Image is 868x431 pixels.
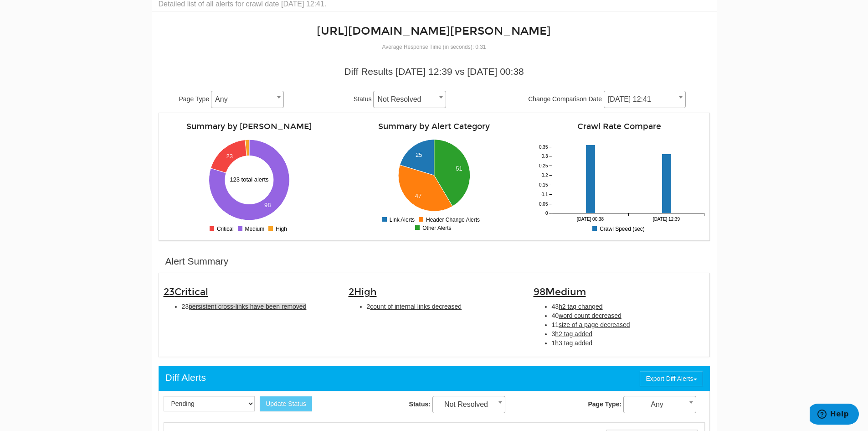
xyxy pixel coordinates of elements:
[539,145,548,150] tspan: 0.35
[555,339,592,347] span: h3 tag added
[534,122,705,131] h4: Crawl Rate Compare
[354,95,372,103] span: Status
[373,91,446,108] span: Not Resolved
[604,91,686,108] span: 10/13/2025 12:41
[164,122,335,131] h4: Summary by [PERSON_NAME]
[165,371,206,384] div: Diff Alerts
[552,311,705,320] li: 40
[349,286,377,298] span: 2
[545,211,548,216] tspan: 0
[552,320,705,329] li: 11
[211,91,284,108] span: Any
[552,338,705,348] li: 1
[370,303,462,310] span: count of internal links decreased
[559,321,630,328] span: size of a page decreased
[604,93,685,106] span: 10/13/2025 12:41
[588,400,621,408] strong: Page Type:
[349,122,520,131] h4: Summary by Alert Category
[559,303,603,310] span: h2 tag changed
[367,302,520,311] li: 2
[539,182,548,187] tspan: 0.15
[534,286,586,298] span: 98
[317,24,551,38] a: [URL][DOMAIN_NAME][PERSON_NAME]
[576,217,604,222] tspan: [DATE] 00:38
[541,192,548,197] tspan: 0.1
[552,302,705,311] li: 43
[541,173,548,178] tspan: 0.2
[545,286,586,298] span: Medium
[810,404,859,426] iframe: Opens a widget where you can find more information
[541,154,548,159] tspan: 0.3
[555,330,592,338] span: h2 tag added
[382,44,486,50] small: Average Response Time (in seconds): 0.31
[539,202,548,207] tspan: 0.05
[230,176,269,183] text: 123 total alerts
[189,303,306,310] span: persistent cross-links have been removed
[623,396,696,413] span: Any
[165,65,703,78] div: Diff Results [DATE] 12:39 vs [DATE] 00:38
[432,396,505,413] span: Not Resolved
[260,396,312,411] button: Update Status
[165,254,229,268] div: Alert Summary
[624,398,696,411] span: Any
[211,93,283,106] span: Any
[640,371,703,386] button: Export Diff Alerts
[179,95,210,103] span: Page Type
[559,312,621,319] span: word count decreased
[175,286,208,298] span: Critical
[539,163,548,168] tspan: 0.25
[433,398,505,411] span: Not Resolved
[409,400,431,408] strong: Status:
[374,93,446,106] span: Not Resolved
[652,217,680,222] tspan: [DATE] 12:39
[528,95,602,103] span: Change Comparison Date
[354,286,377,298] span: High
[164,286,208,298] span: 23
[552,329,705,338] li: 3
[182,302,335,311] li: 23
